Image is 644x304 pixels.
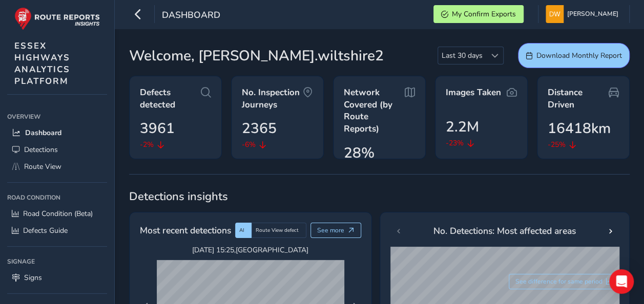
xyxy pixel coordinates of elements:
span: AI [239,227,244,234]
div: AI [235,223,252,238]
span: See difference for same period [515,277,603,286]
div: Road Condition [7,190,107,205]
button: See difference for same period [509,274,619,289]
span: My Confirm Exports [452,9,516,19]
span: Most recent detections [140,224,231,237]
span: Dashboard [25,128,61,138]
span: Detections [24,145,58,155]
span: 2365 [242,118,277,139]
span: -2% [140,139,154,150]
span: 3961 [140,118,175,139]
button: See more [310,223,361,238]
span: -25% [548,139,566,150]
span: Route View defect [256,227,299,234]
button: My Confirm Exports [433,5,524,23]
span: -6% [242,139,256,150]
span: See more [317,226,344,234]
div: Signage [7,254,107,269]
span: Welcome, [PERSON_NAME].wiltshire2 [129,45,384,67]
a: Detections [7,141,107,158]
span: -23% [446,138,464,148]
div: Route View defect [252,223,306,238]
button: [PERSON_NAME] [546,5,622,23]
span: 28% [344,142,375,164]
a: Defects Guide [7,222,107,239]
div: Overview [7,109,107,124]
span: Images Taken [446,86,501,99]
span: Dashboard [162,9,220,23]
span: No. Inspection Journeys [242,86,303,111]
span: No. Detections: Most affected areas [433,224,576,237]
span: Defects Guide [23,226,68,235]
span: [DATE] 15:25 , [GEOGRAPHIC_DATA] [157,245,344,255]
span: [PERSON_NAME] [567,5,618,23]
button: Download Monthly Report [518,43,630,68]
span: Detections insights [129,189,630,204]
span: Defects detected [140,86,201,111]
a: Road Condition (Beta) [7,205,107,222]
img: diamond-layout [546,5,564,23]
div: Open Intercom Messenger [609,269,634,294]
a: Signs [7,269,107,286]
span: Download Monthly Report [536,51,622,60]
span: Network Covered (by Route Reports) [344,86,405,135]
a: Route View [7,158,107,175]
span: Road Condition (Beta) [23,209,93,219]
span: Route View [24,162,61,171]
span: Distance Driven [548,86,609,111]
a: Dashboard [7,124,107,141]
span: 2.2M [446,116,479,138]
span: Last 30 days [438,47,486,64]
span: Signs [24,273,42,283]
span: ESSEX HIGHWAYS ANALYTICS PLATFORM [14,40,70,87]
span: 16418km [548,118,611,139]
img: rr logo [14,7,100,30]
